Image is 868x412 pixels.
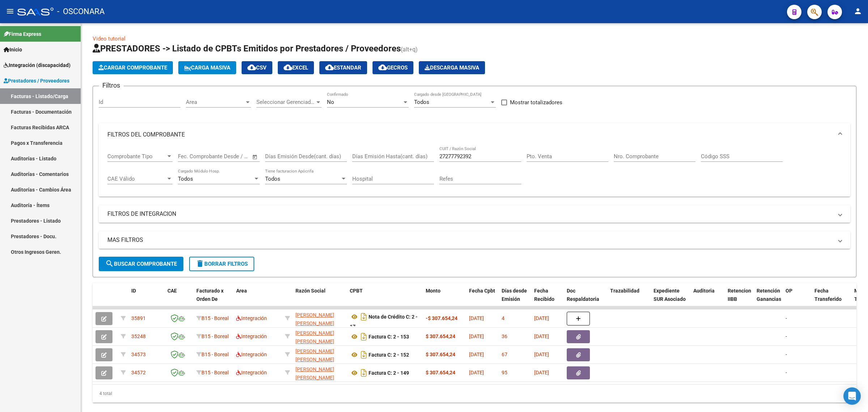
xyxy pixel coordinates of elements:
[178,61,236,74] button: Carga Masiva
[201,370,229,375] span: B15 - Boreal
[347,283,423,315] datatable-header-cell: CPBT
[196,259,204,268] mat-icon: delete
[426,333,455,339] strong: $ 307.654,24
[99,257,183,271] button: Buscar Comprobante
[359,349,369,361] i: Descargar documento
[786,315,787,321] span: -
[651,283,690,315] datatable-header-cell: Expediente SUR Asociado
[469,333,484,339] span: [DATE]
[99,123,850,146] mat-expansion-panel-header: FILTROS DEL COMPROBANTE
[99,80,124,91] h3: Filtros
[814,288,842,302] span: Fecha Transferido
[425,64,479,71] span: Descarga Masiva
[567,288,599,302] span: Doc Respaldatoria
[469,288,495,294] span: Fecha Cpbt
[502,333,507,339] span: 36
[214,153,249,160] input: Fecha fin
[295,311,344,326] div: 27277792392
[247,63,256,72] mat-icon: cloud_download
[295,348,334,362] span: [PERSON_NAME] [PERSON_NAME]
[186,99,244,105] span: Area
[278,61,314,74] button: EXCEL
[284,63,292,72] mat-icon: cloud_download
[378,64,408,71] span: Gecros
[4,61,71,69] span: Integración (discapacidad)
[4,46,22,54] span: Inicio
[131,352,146,357] span: 34573
[564,283,607,315] datatable-header-cell: Doc Respaldatoria
[265,176,280,182] span: Todos
[93,61,173,74] button: Cargar Comprobante
[783,283,812,315] datatable-header-cell: OP
[725,283,754,315] datatable-header-cell: Retencion IIBB
[607,283,651,315] datatable-header-cell: Trazabilidad
[401,46,418,53] span: (alt+q)
[854,7,862,16] mat-icon: person
[419,61,485,74] app-download-masive: Descarga masiva de comprobantes (adjuntos)
[359,331,369,342] i: Descargar documento
[469,315,484,321] span: [DATE]
[369,352,409,358] strong: Factura C: 2 - 152
[843,387,861,405] div: Open Intercom Messenger
[502,288,527,302] span: Días desde Emisión
[93,43,401,54] span: PRESTADORES -> Listado de CPBTs Emitidos por Prestadores / Proveedores
[99,146,850,197] div: FILTROS DEL COMPROBANTE
[423,283,466,315] datatable-header-cell: Monto
[610,288,639,294] span: Trazabilidad
[167,288,177,294] span: CAE
[466,283,499,315] datatable-header-cell: Fecha Cpbt
[99,205,850,223] mat-expansion-panel-header: FILTROS DE INTEGRACION
[350,288,363,294] span: CPBT
[247,64,267,71] span: CSV
[502,315,505,321] span: 4
[295,347,344,362] div: 27277792392
[107,153,166,160] span: Comprobante Tipo
[131,315,146,321] span: 35891
[502,370,507,375] span: 95
[325,63,334,72] mat-icon: cloud_download
[373,61,413,74] button: Gecros
[534,370,549,375] span: [DATE]
[256,99,315,105] span: Seleccionar Gerenciador
[236,370,267,375] span: Integración
[295,366,334,381] span: [PERSON_NAME] [PERSON_NAME]
[426,288,441,294] span: Monto
[325,64,361,71] span: Estandar
[284,64,308,71] span: EXCEL
[426,370,455,375] strong: $ 307.654,24
[534,352,549,357] span: [DATE]
[242,61,272,74] button: CSV
[786,352,787,357] span: -
[236,352,267,357] span: Integración
[236,333,267,339] span: Integración
[233,283,282,315] datatable-header-cell: Area
[251,153,259,161] button: Open calendar
[107,176,166,182] span: CAE Válido
[93,35,125,42] a: Video tutorial
[6,7,14,16] mat-icon: menu
[786,288,792,294] span: OP
[419,61,485,74] button: Descarga Masiva
[534,315,549,321] span: [DATE]
[499,283,531,315] datatable-header-cell: Días desde Emisión
[165,283,193,315] datatable-header-cell: CAE
[201,333,229,339] span: B15 - Boreal
[131,370,146,375] span: 34572
[426,352,455,357] strong: $ 307.654,24
[189,257,254,271] button: Borrar Filtros
[178,176,193,182] span: Todos
[728,288,751,302] span: Retencion IIBB
[201,315,229,321] span: B15 - Boreal
[469,352,484,357] span: [DATE]
[295,288,325,294] span: Razón Social
[350,314,418,329] strong: Nota de Crédito C: 2 - 17
[178,153,207,160] input: Fecha inicio
[757,288,781,302] span: Retención Ganancias
[786,333,787,339] span: -
[414,99,429,105] span: Todos
[4,30,41,38] span: Firma Express
[359,311,369,323] i: Descargar documento
[369,370,409,376] strong: Factura C: 2 - 149
[378,63,387,72] mat-icon: cloud_download
[469,370,484,375] span: [DATE]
